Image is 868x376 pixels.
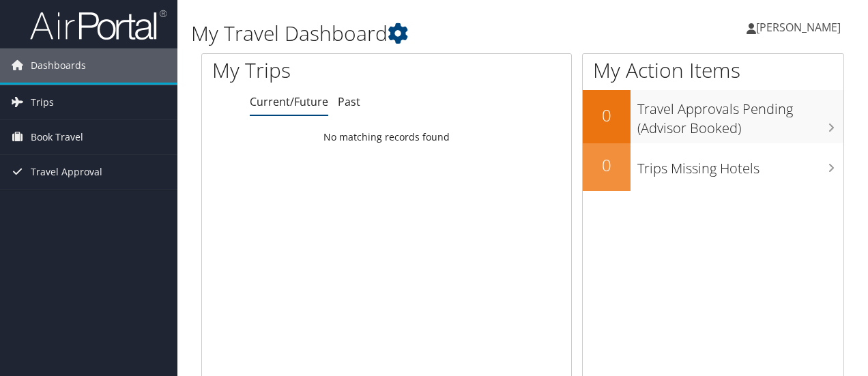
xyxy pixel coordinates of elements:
[583,90,843,143] a: 0Travel Approvals Pending (Advisor Booked)
[31,120,83,154] span: Book Travel
[191,19,633,48] h1: My Travel Dashboard
[202,125,571,149] td: No matching records found
[583,154,631,177] h2: 0
[637,93,843,138] h3: Travel Approvals Pending (Advisor Booked)
[31,48,86,83] span: Dashboards
[212,56,407,85] h1: My Trips
[31,85,54,119] span: Trips
[30,9,167,41] img: airportal-logo.png
[637,152,843,178] h3: Trips Missing Hotels
[338,94,360,109] a: Past
[31,155,102,189] span: Travel Approval
[747,7,854,48] a: [PERSON_NAME]
[250,94,328,109] a: Current/Future
[583,143,843,191] a: 0Trips Missing Hotels
[583,104,631,127] h2: 0
[583,56,843,85] h1: My Action Items
[756,20,841,35] span: [PERSON_NAME]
